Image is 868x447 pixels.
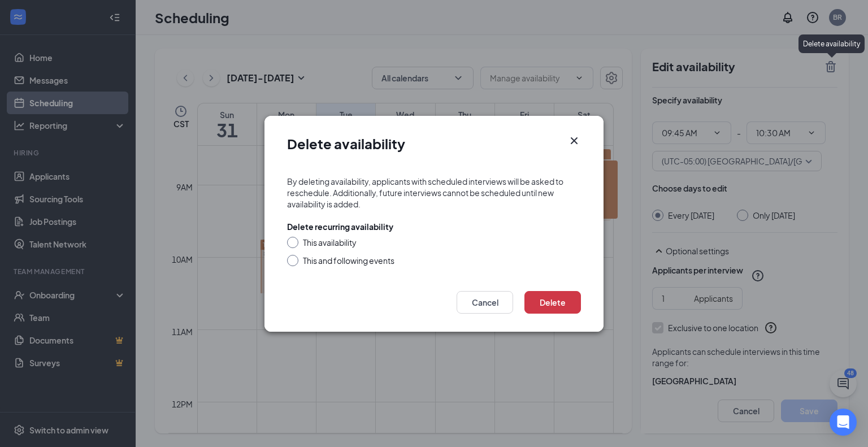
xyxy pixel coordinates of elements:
[567,134,581,147] button: Close
[303,255,394,266] div: This and following events
[287,176,581,210] div: By deleting availability, applicants with scheduled interviews will be asked to reschedule. Addit...
[524,291,581,314] button: Delete
[287,134,405,153] h1: Delete availability
[303,237,357,248] div: This availability
[567,134,581,147] svg: Cross
[830,409,857,436] div: Open Intercom Messenger
[798,34,865,53] div: Delete availability
[287,221,393,232] div: Delete recurring availability
[457,291,513,314] button: Cancel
